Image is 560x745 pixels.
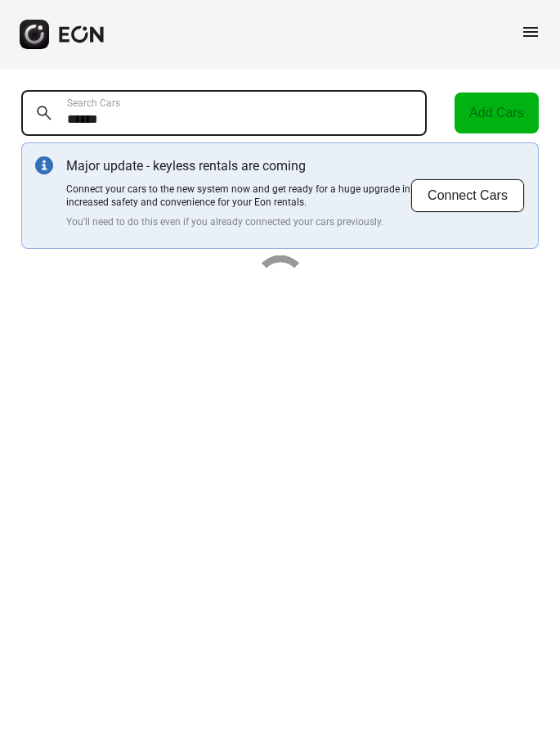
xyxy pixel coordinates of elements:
label: Search Cars [67,97,120,110]
p: Major update - keyless rentals are coming [66,156,410,176]
p: You'll need to do this even if you already connected your cars previously. [66,215,410,228]
button: Connect Cars [410,178,525,213]
span: menu [521,22,540,42]
img: info [35,156,53,174]
p: Connect your cars to the new system now and get ready for a huge upgrade in increased safety and ... [66,183,410,209]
